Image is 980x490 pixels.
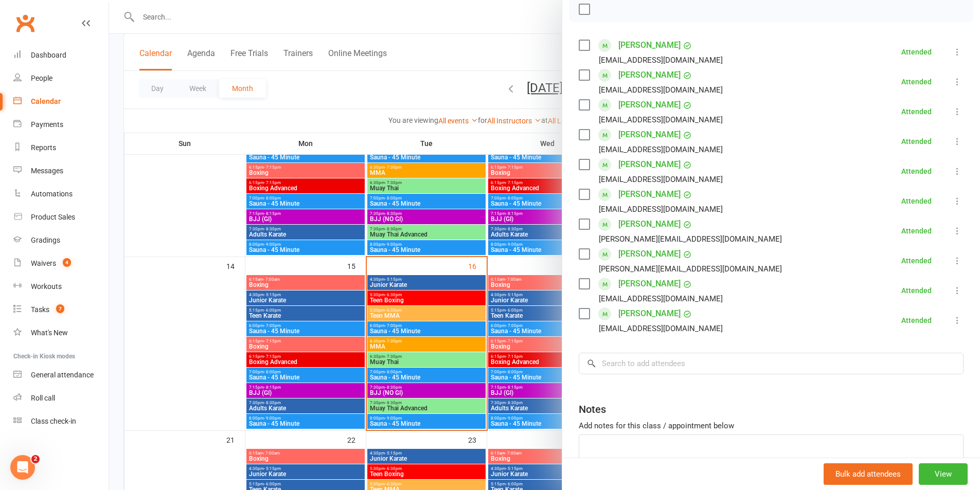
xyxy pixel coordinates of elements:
[901,227,932,234] div: Attended
[31,394,55,402] div: Roll call
[901,168,932,175] div: Attended
[901,287,932,294] div: Attended
[13,275,109,298] a: Workouts
[13,113,109,136] a: Payments
[618,276,681,292] a: [PERSON_NAME]
[13,136,109,159] a: Reports
[31,259,56,267] div: Waivers
[31,236,60,244] div: Gradings
[31,371,94,379] div: General attendance
[31,143,56,152] div: Reports
[31,120,63,129] div: Payments
[13,90,109,113] a: Calendar
[13,298,109,321] a: Tasks 7
[56,304,64,313] span: 7
[13,67,109,90] a: People
[31,417,76,425] div: Class check-in
[901,257,932,264] div: Attended
[618,186,681,203] a: [PERSON_NAME]
[901,48,932,56] div: Attended
[599,53,723,67] div: [EMAIL_ADDRESS][DOMAIN_NAME]
[31,51,66,59] div: Dashboard
[919,463,968,485] button: View
[13,364,109,387] a: General attendance kiosk mode
[618,246,681,262] a: [PERSON_NAME]
[63,258,71,267] span: 4
[599,203,723,216] div: [EMAIL_ADDRESS][DOMAIN_NAME]
[31,190,73,198] div: Automations
[901,197,932,205] div: Attended
[599,262,782,276] div: [PERSON_NAME][EMAIL_ADDRESS][DOMAIN_NAME]
[13,206,109,229] a: Product Sales
[31,455,40,463] span: 2
[13,252,109,275] a: Waivers 4
[599,113,723,126] div: [EMAIL_ADDRESS][DOMAIN_NAME]
[901,108,932,115] div: Attended
[10,455,35,480] iframe: Intercom live chat
[31,167,63,175] div: Messages
[599,232,782,246] div: [PERSON_NAME][EMAIL_ADDRESS][DOMAIN_NAME]
[599,83,723,97] div: [EMAIL_ADDRESS][DOMAIN_NAME]
[599,322,723,335] div: [EMAIL_ADDRESS][DOMAIN_NAME]
[13,183,109,206] a: Automations
[12,10,38,36] a: Clubworx
[579,402,606,416] div: Notes
[31,329,68,337] div: What's New
[618,97,681,113] a: [PERSON_NAME]
[31,97,61,105] div: Calendar
[13,159,109,183] a: Messages
[618,216,681,232] a: [PERSON_NAME]
[618,126,681,143] a: [PERSON_NAME]
[618,156,681,173] a: [PERSON_NAME]
[31,74,52,82] div: People
[579,353,964,374] input: Search to add attendees
[901,78,932,85] div: Attended
[599,292,723,305] div: [EMAIL_ADDRESS][DOMAIN_NAME]
[13,229,109,252] a: Gradings
[31,213,75,221] div: Product Sales
[13,321,109,344] a: What's New
[618,37,681,53] a: [PERSON_NAME]
[901,138,932,145] div: Attended
[31,282,62,291] div: Workouts
[901,317,932,324] div: Attended
[13,410,109,433] a: Class kiosk mode
[618,305,681,322] a: [PERSON_NAME]
[599,173,723,186] div: [EMAIL_ADDRESS][DOMAIN_NAME]
[824,463,913,485] button: Bulk add attendees
[13,387,109,410] a: Roll call
[31,305,49,314] div: Tasks
[618,67,681,83] a: [PERSON_NAME]
[579,420,964,432] div: Add notes for this class / appointment below
[13,44,109,67] a: Dashboard
[599,143,723,156] div: [EMAIL_ADDRESS][DOMAIN_NAME]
